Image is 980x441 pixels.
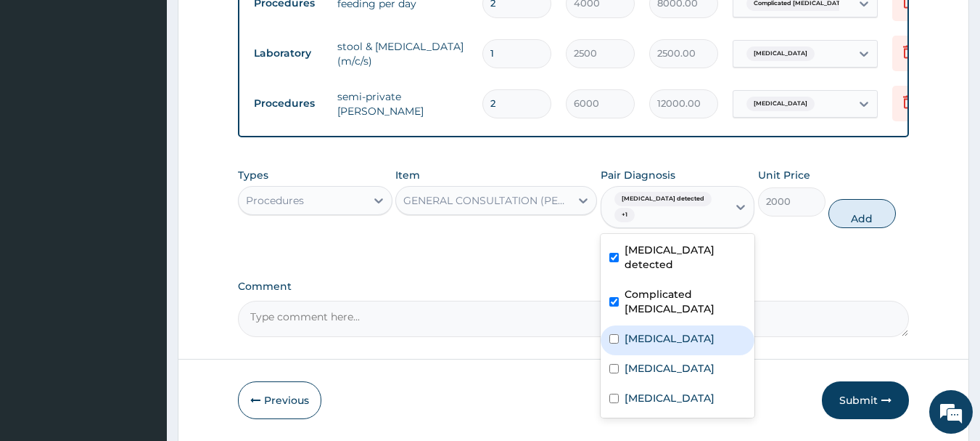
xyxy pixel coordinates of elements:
[625,331,715,346] label: [MEDICAL_DATA]
[625,243,746,272] label: [MEDICAL_DATA] detected
[75,81,244,100] div: Chat with us now
[330,32,475,76] td: stool & [MEDICAL_DATA] (m/c/s)
[746,97,815,111] span: [MEDICAL_DATA]
[614,192,712,206] span: [MEDICAL_DATA] detected
[625,391,715,405] label: [MEDICAL_DATA]
[247,90,330,117] td: Procedures
[403,193,572,208] div: GENERAL CONSULTATION (PER VISIT)
[614,208,635,222] span: + 1
[246,193,304,208] div: Procedures
[238,280,910,293] label: Comment
[746,46,815,61] span: [MEDICAL_DATA]
[822,381,909,419] button: Submit
[395,168,420,182] label: Item
[238,381,321,419] button: Previous
[601,168,675,182] label: Pair Diagnosis
[828,199,896,228] button: Add
[27,73,59,109] img: d_794563401_company_1708531726252_794563401
[625,287,746,316] label: Complicated [MEDICAL_DATA]
[84,129,200,276] span: We're online!
[758,168,810,182] label: Unit Price
[238,7,273,42] div: Minimize live chat window
[247,40,330,67] td: Laboratory
[238,169,268,182] label: Types
[7,290,276,341] textarea: Type your message and hit 'Enter'
[330,82,475,126] td: semi-private [PERSON_NAME]
[625,361,715,376] label: [MEDICAL_DATA]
